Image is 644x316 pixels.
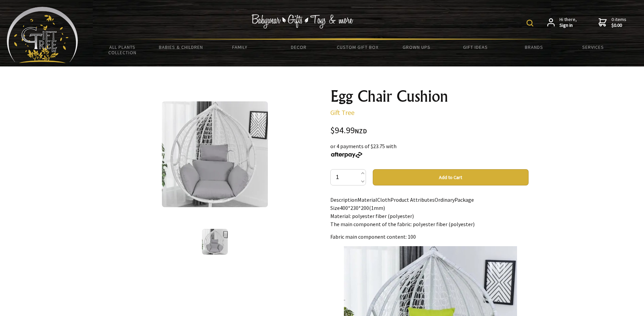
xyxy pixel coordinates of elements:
div: or 4 payments of $23.75 with [330,142,529,158]
img: product search [527,20,533,26]
a: Grown Ups [387,40,446,54]
a: Family [210,40,269,54]
p: Fabric main component content: 100 [330,233,529,241]
strong: $0.00 [611,22,626,28]
div: $94.99 [330,126,529,135]
img: Babywear - Gifts - Toys & more [252,14,353,28]
span: 0 items [611,16,626,28]
img: Babyware - Gifts - Toys and more... [7,7,78,63]
span: NZD [355,127,367,135]
img: Egg Chair Cushion [202,229,228,255]
a: Brands [505,40,564,54]
a: Gift Tree [330,108,354,117]
a: Services [564,40,622,54]
span: Hi there, [559,17,577,28]
a: Babies & Children [152,40,210,54]
a: Custom Gift Box [328,40,387,54]
strong: Sign in [559,22,577,28]
button: Add to Cart [373,169,529,185]
a: All Plants Collection [93,40,152,60]
img: Egg Chair Cushion [162,101,268,207]
a: Hi there,Sign in [547,17,577,28]
img: Afterpay [330,152,363,158]
a: Decor [269,40,328,54]
p: Material: polyester fiber (polyester) The main component of the fabric: polyester fiber (polyester) [330,212,529,228]
a: Gift Ideas [446,40,504,54]
a: 0 items$0.00 [599,17,626,28]
h1: Egg Chair Cushion [330,88,529,104]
